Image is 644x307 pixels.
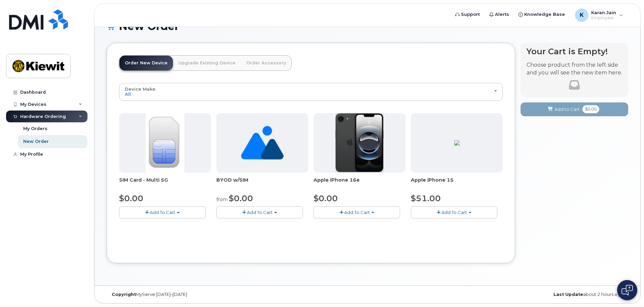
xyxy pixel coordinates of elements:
a: Alerts [485,8,514,21]
span: Add To Cart [247,210,273,215]
strong: Last Update [553,292,583,297]
div: Apple iPhone 15 [411,177,503,190]
span: Add To Cart [441,210,467,215]
a: Knowledge Base [514,8,570,21]
span: Device Make [125,86,155,92]
img: iPhone_16e_pic.PNG [335,113,384,173]
button: Add To Cart [216,206,303,218]
span: All [125,91,131,97]
img: Open chat [621,285,633,296]
img: 96FE4D95-2934-46F2-B57A-6FE1B9896579.png [454,140,460,146]
p: Choose product from the left side and you will see the new item here. [527,61,622,77]
img: 00D627D4-43E9-49B7-A367-2C99342E128C.jpg [146,113,184,173]
button: Add To Cart [411,206,497,218]
span: $51.00 [411,193,441,203]
strong: Copyright [112,292,136,297]
div: BYOD w/SIM [216,177,308,190]
span: $0.00 [229,193,253,203]
span: $0.00 [582,105,599,113]
span: Add to Cart [554,106,580,113]
span: Add To Cart [150,210,175,215]
div: about 2 hours ago [454,292,628,297]
span: Alerts [495,11,509,18]
span: K [580,11,584,19]
a: Order Accessory [241,56,291,70]
span: Employee [591,15,616,21]
span: $0.00 [119,193,143,203]
button: Add To Cart [119,206,206,218]
div: SIM Card - Multi 5G [119,177,211,190]
h4: Your Cart is Empty! [527,47,622,56]
button: Add to Cart $0.00 [521,102,628,116]
span: Support [461,11,480,18]
button: Device Make All [119,83,503,100]
div: MyServe [DATE]–[DATE] [107,292,281,297]
img: no_image_found-2caef05468ed5679b831cfe6fc140e25e0c280774317ffc20a367ab7fd17291e.png [241,113,284,173]
span: Karan.Jain [591,10,616,15]
div: Karan.Jain [570,8,628,22]
button: Add To Cart [314,206,400,218]
a: Upgrade Existing Device [173,56,241,70]
span: Add To Cart [344,210,370,215]
span: Knowledge Base [524,11,565,18]
div: Apple iPhone 16e [314,177,405,190]
a: Support [451,8,485,21]
small: from [216,196,228,203]
a: Order New Device [119,56,173,70]
span: $0.00 [314,193,338,203]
